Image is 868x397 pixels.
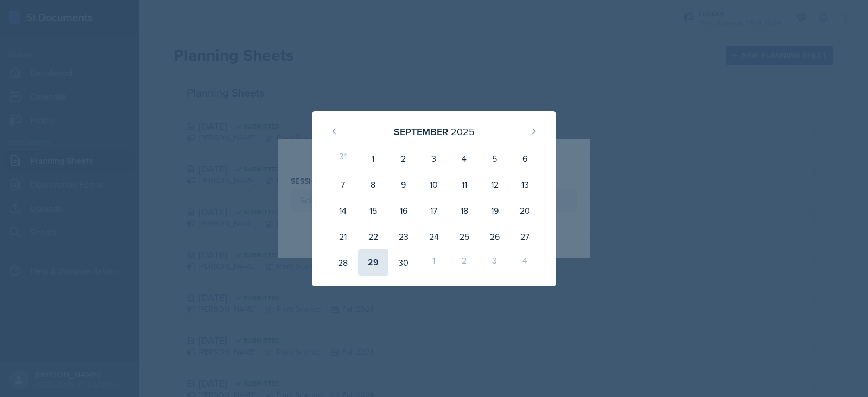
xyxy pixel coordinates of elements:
div: 4 [449,145,480,171]
div: 22 [358,223,388,249]
div: 25 [449,223,480,249]
div: 20 [510,197,540,223]
div: 27 [510,223,540,249]
div: 4 [510,249,540,276]
div: 31 [328,145,358,171]
div: 15 [358,197,388,223]
div: 23 [388,223,419,249]
div: 7 [328,171,358,197]
div: 18 [449,197,480,223]
div: 8 [358,171,388,197]
div: 29 [358,249,388,276]
div: 1 [419,249,449,276]
div: 19 [480,197,510,223]
div: 6 [510,145,540,171]
div: 2 [449,249,480,276]
div: 30 [388,249,419,276]
div: 9 [388,171,419,197]
div: 1 [358,145,388,171]
div: 13 [510,171,540,197]
div: 3 [480,249,510,276]
div: 28 [328,249,358,276]
div: 14 [328,197,358,223]
div: September [394,124,448,139]
div: 12 [480,171,510,197]
div: 2025 [451,124,475,139]
div: 10 [419,171,449,197]
div: 5 [480,145,510,171]
div: 26 [480,223,510,249]
div: 11 [449,171,480,197]
div: 24 [419,223,449,249]
div: 2 [388,145,419,171]
div: 17 [419,197,449,223]
div: 3 [419,145,449,171]
div: 21 [328,223,358,249]
div: 16 [388,197,419,223]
